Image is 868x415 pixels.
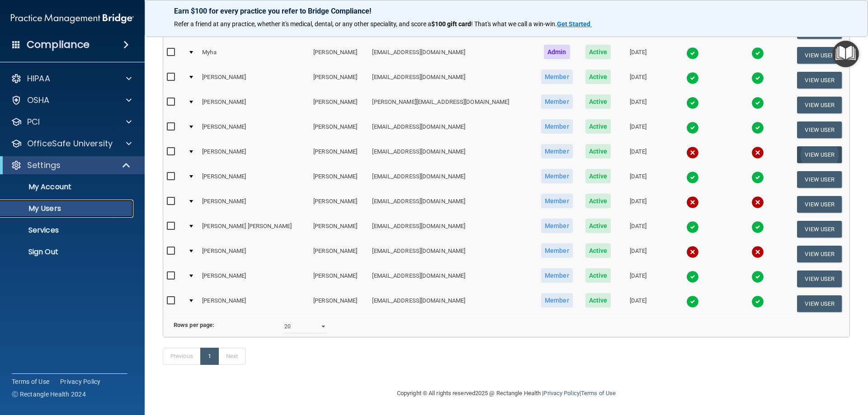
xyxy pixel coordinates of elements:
[797,221,842,238] button: View User
[686,47,699,60] img: tick.e7d51cea.svg
[686,295,699,308] img: tick.e7d51cea.svg
[686,270,699,283] img: tick.e7d51cea.svg
[585,194,611,208] span: Active
[557,20,592,28] a: Get Started
[541,194,573,208] span: Member
[198,291,310,316] td: [PERSON_NAME]
[11,138,132,149] a: OfficeSafe University
[557,20,590,28] strong: Get Started
[27,138,113,149] p: OfficeSafe University
[198,93,310,117] td: [PERSON_NAME]
[541,70,573,84] span: Member
[617,266,660,291] td: [DATE]
[751,270,764,283] img: tick.e7d51cea.svg
[310,142,368,167] td: [PERSON_NAME]
[585,144,611,159] span: Active
[797,121,842,138] button: View User
[310,242,368,266] td: [PERSON_NAME]
[751,221,764,233] img: tick.e7d51cea.svg
[686,146,699,159] img: cross.ca9f0e7f.svg
[198,142,310,167] td: [PERSON_NAME]
[368,117,534,142] td: [EMAIL_ADDRESS][DOMAIN_NAME]
[27,117,40,127] p: PCI
[198,167,310,192] td: [PERSON_NAME]
[6,226,129,235] p: Services
[541,144,573,159] span: Member
[310,43,368,68] td: [PERSON_NAME]
[341,379,671,408] div: Copyright © All rights reserved 2025 @ Rectangle Health | |
[11,160,131,171] a: Settings
[617,217,660,242] td: [DATE]
[198,68,310,93] td: [PERSON_NAME]
[310,217,368,242] td: [PERSON_NAME]
[198,192,310,217] td: [PERSON_NAME]
[585,268,611,283] span: Active
[617,192,660,217] td: [DATE]
[751,295,764,308] img: tick.e7d51cea.svg
[198,117,310,142] td: [PERSON_NAME]
[174,7,839,15] p: Earn $100 for every practice you refer to Bridge Compliance!
[751,171,764,184] img: tick.e7d51cea.svg
[60,377,101,386] a: Privacy Policy
[541,219,573,233] span: Member
[368,93,534,117] td: [PERSON_NAME][EMAIL_ADDRESS][DOMAIN_NAME]
[585,70,611,84] span: Active
[6,204,129,213] p: My Users
[471,20,557,28] span: ! That's what we call a win-win.
[797,47,842,64] button: View User
[544,45,570,59] span: Admin
[368,266,534,291] td: [EMAIL_ADDRESS][DOMAIN_NAME]
[198,43,310,68] td: Myha
[310,291,368,316] td: [PERSON_NAME]
[686,121,699,134] img: tick.e7d51cea.svg
[751,146,764,159] img: cross.ca9f0e7f.svg
[11,73,132,84] a: HIPAA
[541,119,573,134] span: Member
[368,68,534,93] td: [EMAIL_ADDRESS][DOMAIN_NAME]
[751,246,764,258] img: cross.ca9f0e7f.svg
[617,68,660,93] td: [DATE]
[310,167,368,192] td: [PERSON_NAME]
[797,146,842,163] button: View User
[797,246,842,262] button: View User
[686,97,699,109] img: tick.e7d51cea.svg
[797,97,842,113] button: View User
[12,377,49,386] a: Terms of Use
[617,93,660,117] td: [DATE]
[368,291,534,316] td: [EMAIL_ADDRESS][DOMAIN_NAME]
[832,41,859,67] button: Open Resource Center
[585,45,611,59] span: Active
[200,348,219,365] a: 1
[541,94,573,109] span: Member
[797,196,842,213] button: View User
[585,94,611,109] span: Active
[617,291,660,316] td: [DATE]
[27,160,61,171] p: Settings
[797,295,842,312] button: View User
[218,348,245,365] a: Next
[368,192,534,217] td: [EMAIL_ADDRESS][DOMAIN_NAME]
[751,196,764,209] img: cross.ca9f0e7f.svg
[163,348,201,365] a: Previous
[541,293,573,308] span: Member
[686,246,699,258] img: cross.ca9f0e7f.svg
[617,43,660,68] td: [DATE]
[198,242,310,266] td: [PERSON_NAME]
[6,182,129,191] p: My Account
[797,72,842,89] button: View User
[27,95,50,106] p: OSHA
[368,43,534,68] td: [EMAIL_ADDRESS][DOMAIN_NAME]
[6,247,129,256] p: Sign Out
[617,142,660,167] td: [DATE]
[174,322,214,328] b: Rows per page:
[368,167,534,192] td: [EMAIL_ADDRESS][DOMAIN_NAME]
[541,243,573,258] span: Member
[543,390,579,396] a: Privacy Policy
[12,390,86,399] span: Ⓒ Rectangle Health 2024
[751,121,764,134] img: tick.e7d51cea.svg
[310,266,368,291] td: [PERSON_NAME]
[751,47,764,60] img: tick.e7d51cea.svg
[585,243,611,258] span: Active
[797,171,842,188] button: View User
[310,93,368,117] td: [PERSON_NAME]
